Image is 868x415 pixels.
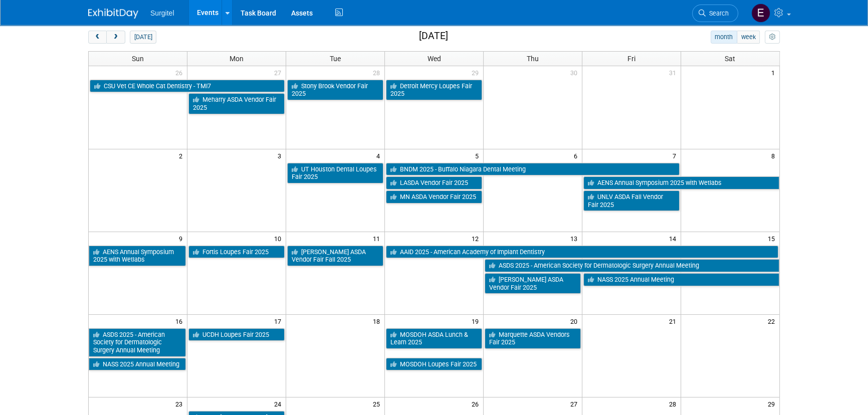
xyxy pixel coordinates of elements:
span: 10 [273,232,286,245]
img: ExhibitDay [88,9,138,19]
span: Surgitel [150,9,174,17]
span: Mon [230,55,244,63]
button: prev [88,31,107,44]
a: MOSDOH Loupes Fair 2025 [386,358,482,371]
span: 14 [668,232,681,245]
a: LASDA Vendor Fair 2025 [386,176,482,189]
a: AENS Annual Symposium 2025 with Wetlabs [89,246,186,266]
a: MOSDOH ASDA Lunch & Learn 2025 [386,328,482,349]
button: [DATE] [130,31,156,44]
a: Stony Brook Vendor Fair 2025 [287,80,383,100]
span: 24 [273,397,286,410]
a: Fortis Loupes Fair 2025 [188,246,285,259]
span: 22 [767,315,779,327]
a: [PERSON_NAME] ASDA Vendor Fair 2025 [485,273,581,294]
span: 18 [372,315,384,327]
a: BNDM 2025 - Buffalo Niagara Dental Meeting [386,163,680,176]
span: Fri [627,55,635,63]
span: 6 [573,149,582,162]
span: 21 [668,315,681,327]
span: 26 [471,397,483,410]
span: 19 [471,315,483,327]
button: week [737,31,760,44]
a: Marquette ASDA Vendors Fair 2025 [485,328,581,349]
span: Sat [725,55,735,63]
span: 4 [375,149,384,162]
span: 25 [372,397,384,410]
span: 1 [770,66,779,79]
span: 23 [174,397,187,410]
span: 7 [672,149,681,162]
button: myCustomButton [765,31,780,44]
span: 11 [372,232,384,245]
a: UNLV ASDA Fall Vendor Fair 2025 [583,190,680,211]
span: 26 [174,66,187,79]
span: 3 [277,149,286,162]
span: 16 [174,315,187,327]
a: [PERSON_NAME] ASDA Vendor Fair Fall 2025 [287,246,383,266]
a: NASS 2025 Annual Meeting [583,273,779,286]
a: UCDH Loupes Fair 2025 [188,328,285,341]
span: 28 [668,397,681,410]
span: 28 [372,66,384,79]
a: MN ASDA Vendor Fair 2025 [386,190,482,203]
span: 17 [273,315,286,327]
span: 5 [474,149,483,162]
span: 12 [471,232,483,245]
span: Sun [132,55,144,63]
i: Personalize Calendar [769,34,775,41]
a: Meharry ASDA Vendor Fair 2025 [188,93,285,114]
h2: [DATE] [419,31,448,42]
span: Thu [527,55,539,63]
span: 8 [770,149,779,162]
span: 30 [569,66,582,79]
span: Search [706,10,729,17]
a: Search [692,5,738,22]
span: 31 [668,66,681,79]
span: 29 [767,397,779,410]
span: 15 [767,232,779,245]
span: 27 [569,397,582,410]
a: ASDS 2025 - American Society for Dermatologic Surgery Annual Meeting [485,259,779,272]
span: 29 [471,66,483,79]
a: AENS Annual Symposium 2025 with Wetlabs [583,176,779,189]
span: 9 [178,232,187,245]
span: 27 [273,66,286,79]
a: ASDS 2025 - American Society for Dermatologic Surgery Annual Meeting [89,328,186,357]
a: UT Houston Dental Loupes Fair 2025 [287,163,383,183]
span: 2 [178,149,187,162]
button: next [106,31,125,44]
span: 20 [569,315,582,327]
a: Detroit Mercy Loupes Fair 2025 [386,80,482,100]
span: 13 [569,232,582,245]
a: CSU Vet CE Whole Cat Dentistry - TMI7 [90,80,285,93]
img: Event Coordinator [751,4,770,23]
span: Wed [427,55,441,63]
span: Tue [330,55,341,63]
button: month [711,31,737,44]
a: NASS 2025 Annual Meeting [89,358,186,371]
a: AAID 2025 - American Academy of Implant Dentistry [386,246,778,259]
